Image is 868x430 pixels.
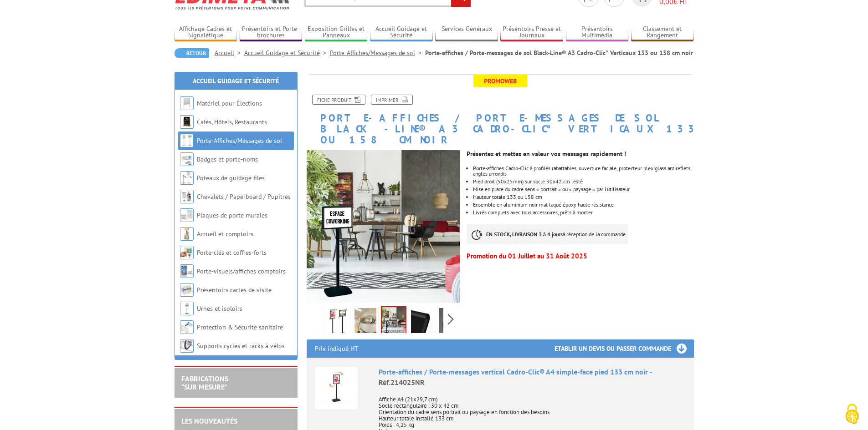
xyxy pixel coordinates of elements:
a: Porte-Affiches/Messages de sol [330,49,425,57]
img: Urnes et isoloirs [180,302,194,315]
a: Cafés, Hôtels, Restaurants [197,118,267,126]
a: Plaques de porte murales [197,211,267,219]
a: FABRICATIONS"Sur Mesure" [181,374,228,391]
img: Chevalets / Paperboard / Pupitres [180,190,194,203]
a: Imprimer [371,95,413,105]
li: Ensemble en aluminium noir mat laqué époxy haute résistance [473,202,693,207]
img: Porte-clés et coffres-forts [180,246,194,259]
a: Urnes et isoloirs [197,304,242,313]
p: Hauteur totale 133 ou 158 cm [473,194,693,200]
img: Cafés, Hôtels, Restaurants [180,115,194,129]
a: Classement et Rangement [631,25,694,40]
a: Porte-Affiches/Messages de sol [197,137,282,145]
a: Supports cycles et racks à vélos [197,342,285,350]
a: Porte-visuels/affiches comptoirs [197,267,286,275]
a: Accueil et comptoirs [197,230,253,238]
img: Porte-affiches / Porte-messages vertical Cadro-Clic® A4 simple-face pied 133 cm noir [315,367,358,410]
a: Chevalets / Paperboard / Pupitres [197,192,291,201]
span: Promoweb [473,75,527,87]
a: Retour [175,48,209,58]
a: Fiche produit [312,95,365,105]
a: Présentoirs Multimédia [566,25,629,40]
img: porte_affiches_porte_messages_214025nr.jpg [354,308,376,336]
li: Mise en place du cadre sens « portrait » ou « paysage » par l’utilisateur [473,187,693,192]
button: Cookies (fenêtre modale) [836,399,868,430]
a: Matériel pour Élections [197,99,262,107]
span: Next [447,312,455,327]
a: Accueil Guidage et Sécurité [244,49,330,57]
span: Réf.214025NR [379,378,425,387]
a: Exposition Grilles et Panneaux [305,25,368,40]
li: Porte-affiches / Porte-messages de sol Black-Line® A3 Cadro-Clic° Verticaux 133 ou 158 cm noir [425,48,693,57]
img: Porte-Affiches/Messages de sol [180,134,194,147]
img: Plaques de porte murales [180,208,194,222]
a: Badges et porte-noms [197,155,258,163]
img: Protection & Sécurité sanitaire [180,320,194,334]
li: Porte-affiches Cadro-Clic à profilés rabattables, ouverture faciale, protecteur plexiglass antire... [473,166,693,177]
a: Accueil [215,49,244,57]
img: Badges et porte-noms [180,152,194,166]
strong: EN STOCK, LIVRAISON 3 à 4 jours [486,231,563,238]
h3: Etablir un devis ou passer commande [555,339,694,358]
p: Promotion du 01 Juillet au 31 Août 2025 [467,253,693,259]
img: porte_affiches_de_sol_214000nr.jpg [326,308,348,336]
p: Pied droit (50x25mm) sur socle 30x42 cm lesté [473,179,693,184]
a: Protection & Sécurité sanitaire [197,323,283,331]
a: Accueil Guidage et Sécurité [193,77,279,85]
img: porte_affiches_porte_messages_mise_en_scene_214025nr.jpg [307,150,460,304]
img: Porte-visuels/affiches comptoirs [180,264,194,278]
a: Services Généraux [435,25,498,40]
img: Cookies (fenêtre modale) [841,403,863,425]
a: Affichage Cadres et Signalétique [175,25,237,40]
a: Accueil Guidage et Sécurité [370,25,433,40]
a: LES NOUVEAUTÉS [181,416,237,425]
p: Prix indiqué HT [315,339,358,358]
img: porte_affiches_porte_messages_mise_en_scene_214025nr.jpg [382,307,406,335]
img: Poteaux de guidage files [180,171,194,185]
a: Présentoirs cartes de visite [197,286,272,294]
a: Poteaux de guidage files [197,174,265,182]
a: Présentoirs Presse et Journaux [500,25,563,40]
img: Supports cycles et racks à vélos [180,339,194,353]
a: Porte-clés et coffres-forts [197,248,267,257]
strong: Présentez et mettez en valeur vos messages rapidement ! [467,150,626,158]
img: 214025nr_angle.jpg [411,308,433,336]
p: à réception de la commande [467,224,628,244]
img: Matériel pour Élections [180,96,194,110]
img: Accueil et comptoirs [180,227,194,241]
li: Livrés complets avec tous accessoires, prêts à monter [473,210,693,215]
div: Porte-affiches / Porte-messages vertical Cadro-Clic® A4 simple-face pied 133 cm noir - [379,367,686,388]
img: Présentoirs cartes de visite [180,283,194,297]
img: vision_1_214025nr.jpg [439,308,461,336]
a: Présentoirs et Porte-brochures [240,25,303,40]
